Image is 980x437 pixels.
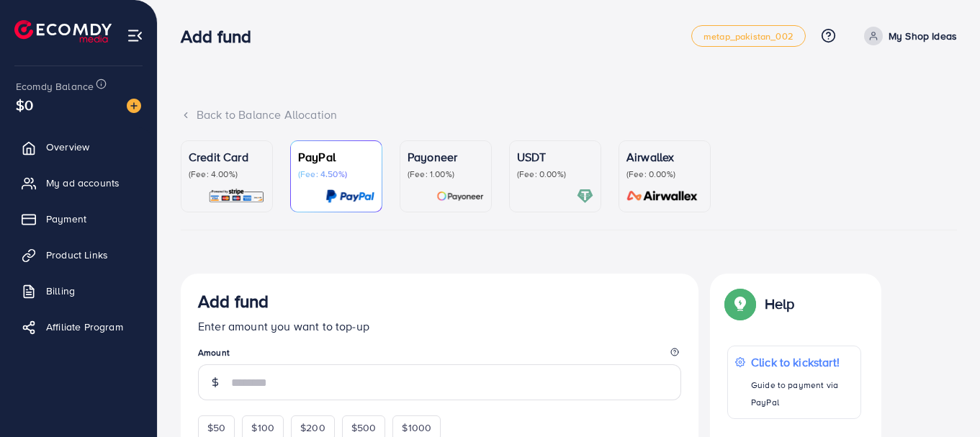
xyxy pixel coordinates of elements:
[14,20,112,42] img: logo
[517,168,593,180] p: (Fee: 0.00%)
[11,312,146,341] a: Affiliate Program
[889,27,957,45] p: My Shop Ideas
[181,26,263,47] h3: Add fund
[127,27,143,44] img: menu
[11,204,146,233] a: Payment
[16,94,33,115] span: $0
[127,99,141,113] img: image
[46,284,75,298] span: Billing
[46,176,120,190] span: My ad accounts
[751,377,853,411] p: Guide to payment via PayPal
[46,248,108,262] span: Product Links
[198,346,681,364] legend: Amount
[622,188,703,204] img: card
[408,168,484,180] p: (Fee: 1.00%)
[251,420,274,435] span: $100
[16,79,94,94] span: Ecomdy Balance
[198,291,269,312] h3: Add fund
[189,168,265,180] p: (Fee: 4.00%)
[198,317,681,335] p: Enter amount you want to top-up
[11,276,146,305] a: Billing
[517,148,593,166] p: USDT
[765,295,795,312] p: Help
[703,32,794,41] span: metap_pakistan_002
[208,188,265,204] img: card
[11,240,146,269] a: Product Links
[626,148,703,166] p: Airwallex
[691,25,806,47] a: metap_pakistan_002
[46,320,123,334] span: Affiliate Program
[577,188,593,204] img: card
[402,420,431,435] span: $1000
[727,291,753,317] img: Popup guide
[46,212,86,226] span: Payment
[351,420,377,435] span: $500
[919,372,969,426] iframe: Chat
[189,148,265,166] p: Credit Card
[11,168,146,197] a: My ad accounts
[858,27,957,45] a: My Shop Ideas
[46,140,89,154] span: Overview
[298,168,374,180] p: (Fee: 4.50%)
[751,353,853,371] p: Click to kickstart!
[181,107,957,123] div: Back to Balance Allocation
[626,168,703,180] p: (Fee: 0.00%)
[207,420,225,435] span: $50
[298,148,374,166] p: PayPal
[11,132,146,161] a: Overview
[408,148,484,166] p: Payoneer
[325,188,374,204] img: card
[300,420,325,435] span: $200
[436,188,484,204] img: card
